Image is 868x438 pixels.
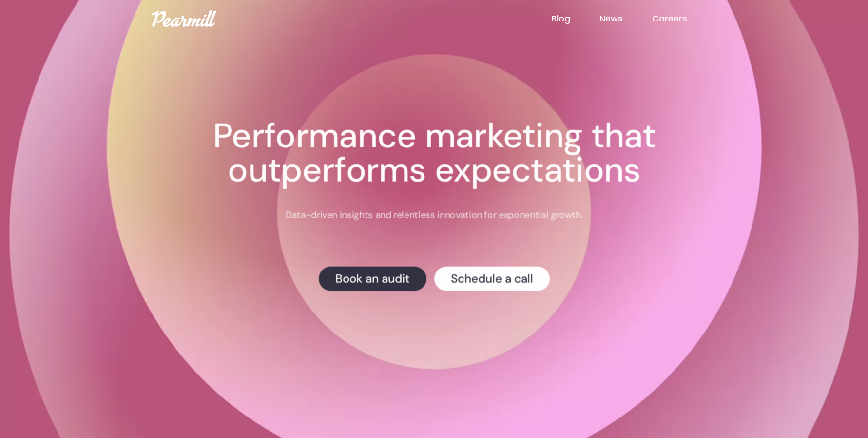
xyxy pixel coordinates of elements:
img: Pearmill logo [152,10,216,27]
a: Book an audit [318,267,426,291]
a: News [599,12,652,25]
a: Careers [652,12,716,25]
p: Data-driven insights and relentless innovation for exponential growth. [286,209,582,222]
a: Blog [551,12,599,25]
h1: Performance marketing that outperforms expectations [161,119,707,188]
a: Schedule a call [434,267,550,291]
